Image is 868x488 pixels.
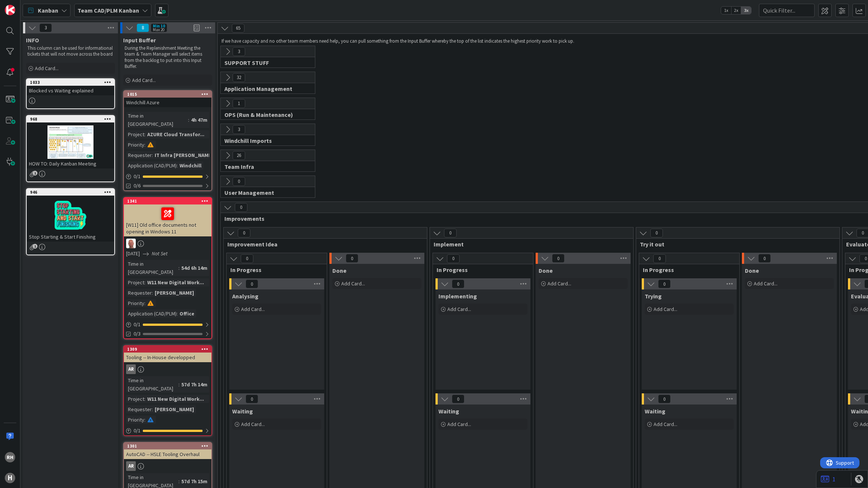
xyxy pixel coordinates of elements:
span: Support [16,1,34,10]
a: 1341[W11] Old office documents not opening in Windows 11RK[DATE]Not SetTime in [GEOGRAPHIC_DATA]:... [123,197,212,339]
span: : [144,299,145,307]
span: : [178,477,180,485]
div: 1309 [124,346,211,353]
span: In Progress [643,266,730,274]
span: : [152,151,153,159]
span: 1 [233,99,245,108]
span: 1x [721,7,731,14]
span: : [188,116,189,124]
span: In Progress [437,266,524,274]
span: 0 [758,254,771,263]
span: Analysing [232,292,259,300]
span: Waiting [232,407,253,415]
span: 65 [232,24,244,33]
div: 1015 [124,91,211,98]
div: 54d 6h 14m [180,264,209,272]
span: User Management [224,189,306,196]
span: Team Infra [224,163,306,170]
div: IT Infra [PERSON_NAME] [153,151,215,159]
span: 1 [33,171,37,176]
span: Add Card... [654,421,677,428]
div: 1309 [127,347,211,352]
div: Requester [126,151,152,159]
span: 0 [246,394,258,403]
span: Trying [645,292,662,300]
div: 1033 [27,79,114,86]
div: Project [126,395,144,403]
span: Done [332,267,346,274]
div: AZURE Cloud Transfor... [145,130,206,138]
span: 0 [238,229,250,238]
span: 3 [233,47,245,56]
div: Priority [126,141,144,149]
span: : [177,161,178,170]
span: 0 [233,177,245,186]
div: Windchill [178,161,203,170]
div: Time in [GEOGRAPHIC_DATA] [126,260,178,276]
div: 4h 47m [189,116,209,124]
span: 0/3 [134,330,141,338]
span: Waiting [645,407,665,415]
span: Add Card... [241,421,265,428]
div: 1341[W11] Old office documents not opening in Windows 11 [124,198,211,236]
span: SUPPORT STUFF [224,59,306,66]
div: 968HOW TO: Daily Kanban Meeting [27,116,114,168]
span: 0 [447,254,460,263]
span: Add Card... [35,65,59,72]
a: 946Stop Starting & Start Finishing [26,188,115,255]
span: 3 [39,23,52,32]
a: 1 [821,475,835,484]
span: Implement [434,240,624,248]
div: 0/1 [124,320,211,329]
span: 1 [33,244,37,249]
div: HOW TO: Daily Kanban Meeting [27,159,114,168]
b: Team CAD/PLM Kanban [78,7,139,14]
span: : [152,405,153,413]
div: 968 [27,116,114,122]
div: 968 [30,117,114,122]
span: [DATE] [126,250,140,258]
div: 0/1 [124,172,211,181]
div: AR [126,364,136,374]
span: 2x [731,7,741,14]
div: Project [126,130,144,138]
div: Application (CAD/PLM) [126,309,177,318]
span: : [144,141,145,149]
div: RK [124,239,211,248]
span: 26 [233,151,245,160]
div: 1309Tooling -- In-House developped [124,346,211,362]
span: Windchill Imports [224,137,306,144]
div: 57d 7h 14m [180,380,209,389]
div: 1301 [127,443,211,449]
span: Done [539,267,553,274]
div: [PERSON_NAME] [153,405,196,413]
span: In Progress [230,266,318,274]
div: 1341 [127,199,211,204]
span: : [144,395,145,403]
div: 946 [30,190,114,195]
span: Add Card... [341,280,365,287]
a: 1033Blocked vs Waiting explained [26,78,115,109]
div: Min 10 [153,24,165,28]
span: Try it out [640,240,830,248]
span: Add Card... [548,280,571,287]
div: 1341 [124,198,211,204]
div: W11 New Digital Work... [145,278,206,286]
div: Blocked vs Waiting explained [27,86,114,95]
i: Not Set [152,250,168,257]
p: This column can be used for informational tickets that will not move across the board [27,45,114,58]
span: 0 [444,229,457,238]
span: 8 [137,23,149,32]
div: [W11] Old office documents not opening in Windows 11 [124,204,211,236]
span: INFO [26,36,39,44]
a: 1015Windchill AzureTime in [GEOGRAPHIC_DATA]:4h 47mProject:AZURE Cloud Transfor...Priority:Reques... [123,90,212,191]
div: 0/1 [124,426,211,435]
span: Application Management [224,85,306,92]
span: : [178,380,180,389]
div: 1015Windchill Azure [124,91,211,107]
div: Project [126,278,144,286]
span: Add Card... [754,280,777,287]
span: 3x [741,7,751,14]
span: : [144,278,145,286]
div: AR [124,461,211,471]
